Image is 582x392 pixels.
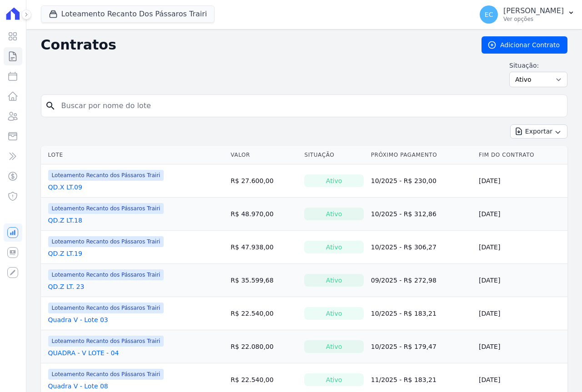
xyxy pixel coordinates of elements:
[371,243,436,251] a: 10/2025 - R$ 306,27
[227,264,301,297] td: R$ 35.599,68
[475,231,567,264] td: [DATE]
[41,5,215,23] button: Loteamento Recanto Dos Pássaros Trairi
[503,6,564,15] p: [PERSON_NAME]
[472,2,582,27] button: EC [PERSON_NAME] Ver opções
[227,297,301,330] td: R$ 22.540,00
[304,174,363,187] div: Ativo
[304,373,363,386] div: Ativo
[510,124,567,139] button: Exportar
[475,198,567,231] td: [DATE]
[227,146,301,164] th: Valor
[475,330,567,363] td: [DATE]
[48,183,82,192] a: QD.X LT.09
[304,340,363,353] div: Ativo
[48,216,82,225] a: QD.Z LT.18
[48,282,85,291] a: QD.Z LT. 23
[56,97,563,115] input: Buscar por nome do lote
[475,164,567,198] td: [DATE]
[48,303,164,313] span: Loteamento Recanto dos Pássaros Trairi
[48,369,164,380] span: Loteamento Recanto dos Pássaros Trairi
[304,208,363,220] div: Ativo
[48,348,119,357] a: QUADRA - V LOTE - 04
[48,336,164,347] span: Loteamento Recanto dos Pássaros Trairi
[304,241,363,253] div: Ativo
[48,269,164,280] span: Loteamento Recanto dos Pássaros Trairi
[227,231,301,264] td: R$ 47.938,00
[301,146,367,164] th: Situação
[371,177,436,184] a: 10/2025 - R$ 230,00
[485,11,493,18] span: EC
[371,210,436,218] a: 10/2025 - R$ 312,86
[503,15,564,23] p: Ver opções
[475,264,567,297] td: [DATE]
[304,274,363,287] div: Ativo
[48,315,108,324] a: Quadra V - Lote 03
[48,236,164,247] span: Loteamento Recanto dos Pássaros Trairi
[371,343,436,350] a: 10/2025 - R$ 179,47
[227,164,301,198] td: R$ 27.600,00
[371,277,436,284] a: 09/2025 - R$ 272,98
[227,330,301,363] td: R$ 22.080,00
[371,310,436,317] a: 10/2025 - R$ 183,21
[48,203,164,214] span: Loteamento Recanto dos Pássaros Trairi
[304,307,363,320] div: Ativo
[48,382,108,391] a: Quadra V - Lote 08
[45,100,56,111] i: search
[475,297,567,330] td: [DATE]
[227,198,301,231] td: R$ 48.970,00
[482,36,567,54] a: Adicionar Contrato
[475,146,567,164] th: Fim do Contrato
[48,170,164,181] span: Loteamento Recanto dos Pássaros Trairi
[48,249,82,258] a: QD.Z LT.19
[41,37,467,53] h2: Contratos
[509,61,567,70] label: Situação:
[371,376,436,383] a: 11/2025 - R$ 183,21
[367,146,475,164] th: Próximo Pagamento
[41,146,227,164] th: Lote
